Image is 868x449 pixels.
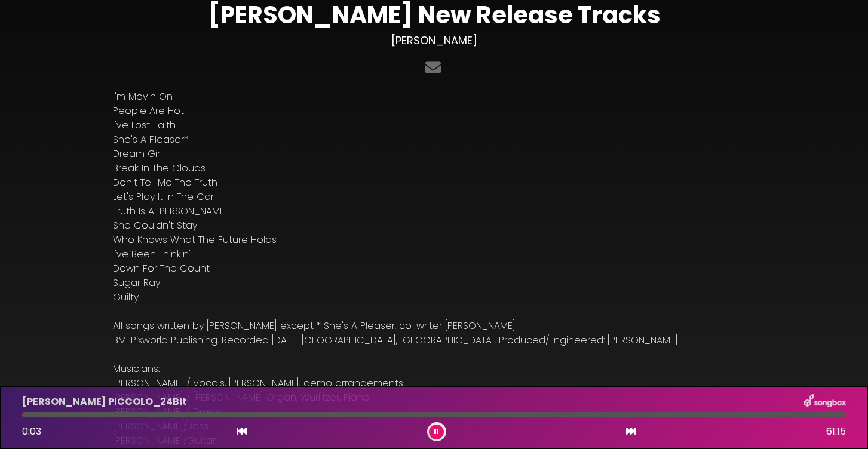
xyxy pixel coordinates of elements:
[113,204,756,219] p: Truth Is A [PERSON_NAME]
[113,319,756,333] p: All songs written by [PERSON_NAME] except * She's A Pleaser, co-writer [PERSON_NAME]
[113,1,756,29] h1: [PERSON_NAME] New Release Tracks
[113,34,756,47] h3: [PERSON_NAME]
[113,276,756,290] p: Sugar Ray
[113,190,756,204] p: Let's Play It In The Car
[113,147,756,161] p: Dream Girl
[113,176,756,190] p: Don't Tell Me The Truth
[826,425,846,439] span: 61:15
[113,233,756,247] p: Who Knows What The Future Holds
[113,290,756,305] p: Guilty
[113,90,756,104] p: I'm Movin On
[113,333,756,347] p: BMI Pixworld Publishing. Recorded [DATE] [GEOGRAPHIC_DATA], [GEOGRAPHIC_DATA]. Produced/Engineere...
[113,133,756,147] p: She's A Pleaser*
[22,425,41,438] span: 0:03
[22,395,187,409] p: [PERSON_NAME] PICCOLO_24Bit
[804,394,846,410] img: songbox-logo-white.png
[113,376,756,390] p: [PERSON_NAME] / Vocals, [PERSON_NAME], demo arrangements
[113,247,756,262] p: I've Been Thinkin'
[113,161,756,176] p: Break In The Clouds
[113,104,756,118] p: People Are Hot
[113,219,756,233] p: She Couldn't Stay
[113,362,756,376] p: Musicians:
[113,118,756,133] p: I've Lost Faith
[113,262,756,276] p: Down For The Count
